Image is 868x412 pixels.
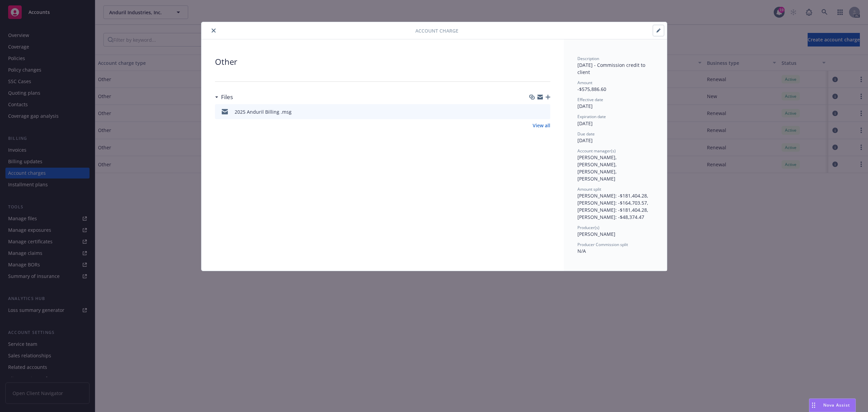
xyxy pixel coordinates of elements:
span: Other [215,56,550,68]
span: Nova Assist [823,402,850,408]
div: 2025 Anduril Billing .msg [235,108,292,115]
button: preview file [541,108,548,115]
h3: Files [221,93,233,101]
span: Account Charge [415,27,458,34]
span: Account manager(s) [577,148,616,154]
span: Due date [577,131,595,137]
span: Producer Commission split [577,242,628,247]
button: close [210,26,218,35]
span: [DATE] [577,137,593,144]
button: download file [531,108,536,115]
span: Amount [577,80,592,86]
span: [PERSON_NAME], [PERSON_NAME], [PERSON_NAME], [PERSON_NAME] [577,154,618,182]
span: [DATE] [577,120,593,127]
span: [DATE] - Commission credit to client [577,62,647,75]
span: [PERSON_NAME] [577,231,615,237]
div: Files [215,93,233,101]
span: [PERSON_NAME]: -$181,404.28, [PERSON_NAME]: -$164,703.57, [PERSON_NAME]: -$181,404.28, [PERSON_NA... [577,192,650,220]
span: Amount split [577,186,601,192]
span: Effective date [577,97,603,102]
span: N/A [577,248,586,254]
span: Producer(s) [577,225,599,230]
span: [DATE] [577,103,593,109]
span: Description [577,56,599,61]
div: Drag to move [809,399,818,412]
a: View all [533,122,550,129]
button: Nova Assist [809,398,856,412]
span: Expiration date [577,114,606,119]
span: -$575,886.60 [577,86,606,92]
